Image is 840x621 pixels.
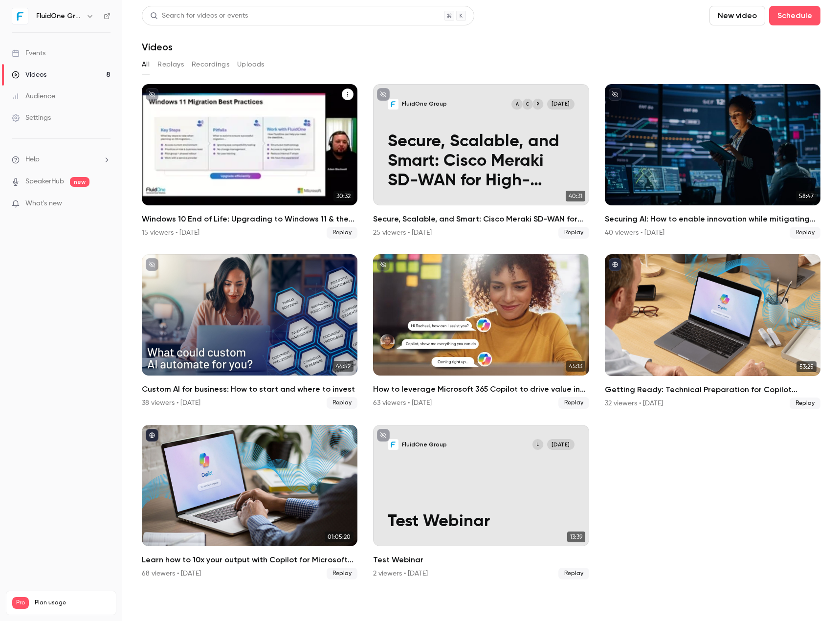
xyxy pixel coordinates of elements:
[796,191,817,201] span: 58:47
[558,568,589,579] span: Replay
[796,361,817,372] span: 53:25
[70,177,89,187] span: new
[373,554,589,566] h2: Test Webinar
[558,397,589,409] span: Replay
[790,398,820,409] span: Replay
[566,361,585,372] span: 45:13
[402,100,447,108] p: FluidOne Group
[532,98,544,110] div: P
[142,41,173,53] h1: Videos
[333,361,354,372] span: 44:52
[373,84,589,239] li: Secure, Scalable, and Smart: Cisco Meraki SD-WAN for High-Performance Enterprises
[373,383,589,395] h2: How to leverage Microsoft 365 Copilot to drive value in an admin-heavy world
[388,439,398,450] img: Test Webinar
[142,569,201,578] div: 68 viewers • [DATE]
[605,384,820,396] h2: Getting Ready: Technical Preparation for Copilot Implementation
[547,439,575,450] span: [DATE]
[373,213,589,225] h2: Secure, Scalable, and Smart: Cisco Meraki SD-WAN for High-Performance Enterprises
[142,425,357,579] a: 01:05:20Learn how to 10x your output with Copilot for Microsoft 36568 viewers • [DATE]Replay
[12,8,28,24] img: FluidOne Group
[566,191,585,201] span: 40:31
[237,57,265,72] button: Uploads
[325,532,354,542] span: 01:05:20
[605,254,820,409] li: Getting Ready: Technical Preparation for Copilot Implementation
[12,597,29,609] span: Pro
[142,228,199,238] div: 15 viewers • [DATE]
[35,599,110,607] span: Plan usage
[142,84,357,239] li: Windows 10 End of Life: Upgrading to Windows 11 & the Added Value of Business Premium
[146,429,158,442] button: published
[373,569,428,578] div: 2 viewers • [DATE]
[142,57,150,72] button: All
[146,258,158,271] button: unpublished
[373,425,589,579] a: Test WebinarFluidOne GroupL[DATE]Test Webinar13:39Test Webinar2 viewers • [DATE]Replay
[790,227,820,239] span: Replay
[36,11,82,21] h6: FluidOne Group
[377,258,390,271] button: unpublished
[142,6,820,615] section: Videos
[146,88,158,101] button: unpublished
[377,429,390,442] button: unpublished
[142,554,357,566] h2: Learn how to 10x your output with Copilot for Microsoft 365
[142,383,357,395] h2: Custom AI for business: How to start and where to invest
[142,398,200,408] div: 38 viewers • [DATE]
[327,397,357,409] span: Replay
[605,254,820,409] a: 53:25Getting Ready: Technical Preparation for Copilot Implementation32 viewers • [DATE]Replay
[12,113,51,123] div: Settings
[558,227,589,239] span: Replay
[373,425,589,579] li: Test Webinar
[377,88,390,101] button: unpublished
[522,98,533,110] div: C
[327,568,357,579] span: Replay
[388,99,398,110] img: Secure, Scalable, and Smart: Cisco Meraki SD-WAN for High-Performance Enterprises
[142,213,357,225] h2: Windows 10 End of Life: Upgrading to Windows 11 & the Added Value of Business Premium
[142,425,357,579] li: Learn how to 10x your output with Copilot for Microsoft 365
[605,84,820,239] li: Securing AI: How to enable innovation while mitigating risks
[25,155,40,165] span: Help
[769,6,820,25] button: Schedule
[12,48,45,58] div: Events
[157,57,184,72] button: Replays
[150,11,248,21] div: Search for videos or events
[605,84,820,239] a: 58:47Securing AI: How to enable innovation while mitigating risks40 viewers • [DATE]Replay
[142,84,357,239] a: 30:32Windows 10 End of Life: Upgrading to Windows 11 & the Added Value of Business Premium15 view...
[511,98,523,110] div: A
[373,228,432,238] div: 25 viewers • [DATE]
[532,439,544,450] div: L
[142,254,357,409] a: 44:52Custom AI for business: How to start and where to invest38 viewers • [DATE]Replay
[609,258,621,271] button: published
[327,227,357,239] span: Replay
[609,88,621,101] button: unpublished
[605,228,664,238] div: 40 viewers • [DATE]
[388,512,575,532] p: Test Webinar
[25,199,62,209] span: What's new
[25,177,64,187] a: SpeakerHub
[567,532,585,542] span: 13:39
[12,70,46,80] div: Videos
[333,191,354,201] span: 30:32
[12,155,111,165] li: help-dropdown-opener
[142,84,820,579] ul: Videos
[388,132,575,191] p: Secure, Scalable, and Smart: Cisco Meraki SD-WAN for High-Performance Enterprises
[547,99,575,110] span: [DATE]
[373,254,589,409] li: How to leverage Microsoft 365 Copilot to drive value in an admin-heavy world
[605,213,820,225] h2: Securing AI: How to enable innovation while mitigating risks
[402,441,447,448] p: FluidOne Group
[12,91,55,101] div: Audience
[373,398,432,408] div: 63 viewers • [DATE]
[99,200,111,208] iframe: Noticeable Trigger
[373,84,589,239] a: Secure, Scalable, and Smart: Cisco Meraki SD-WAN for High-Performance EnterprisesFluidOne GroupPC...
[709,6,765,25] button: New video
[192,57,229,72] button: Recordings
[142,254,357,409] li: Custom AI for business: How to start and where to invest
[605,399,663,408] div: 32 viewers • [DATE]
[373,254,589,409] a: 45:13How to leverage Microsoft 365 Copilot to drive value in an admin-heavy world63 viewers • [DA...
